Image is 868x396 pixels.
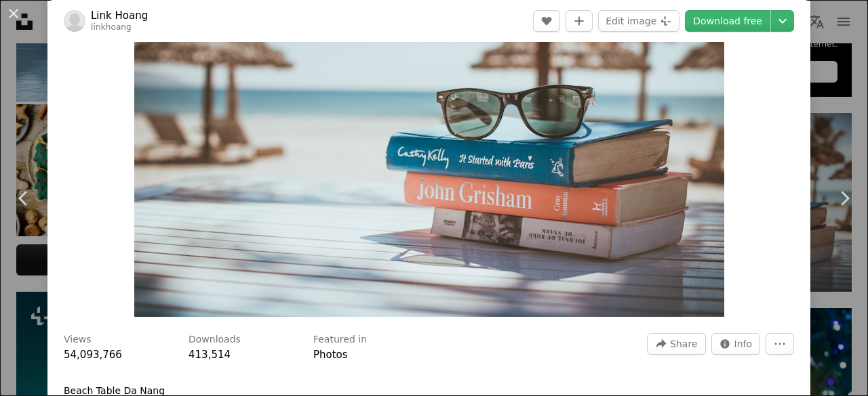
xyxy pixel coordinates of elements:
h3: Downloads [189,333,241,347]
span: Share [670,334,697,354]
button: Choose download size [771,10,794,32]
a: Download free [685,10,770,32]
button: Edit image [598,10,679,32]
h3: Featured in [313,333,367,347]
span: Info [734,334,753,354]
button: More Actions [766,333,794,355]
button: Share this image [647,333,705,355]
h3: Views [64,333,92,347]
button: Stats about this image [711,333,761,355]
img: Go to Link Hoang's profile [64,10,85,32]
a: linkhoang [91,22,132,32]
button: Like [533,10,560,32]
button: Add to Collection [566,10,593,32]
span: 413,514 [189,349,231,361]
a: Link Hoang [91,9,148,22]
a: Next [821,133,868,263]
span: 54,093,766 [64,349,122,361]
a: Photos [313,349,348,361]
